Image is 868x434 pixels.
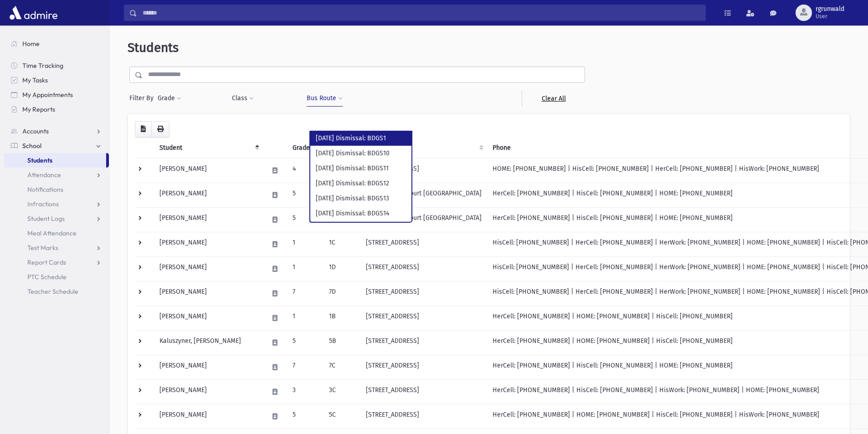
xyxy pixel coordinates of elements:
[27,244,58,252] span: Test Marks
[4,58,109,73] a: Time Tracking
[22,40,40,48] span: Home
[310,191,411,206] li: [DATE] Dismissal: BDGS13
[154,330,263,355] td: Kaluszyner, [PERSON_NAME]
[287,330,324,355] td: 5
[287,138,324,158] th: Grade: activate to sort column ascending
[129,93,157,103] span: Filter By
[287,404,324,429] td: 5
[360,306,487,330] td: [STREET_ADDRESS]
[310,206,411,221] li: [DATE] Dismissal: BDGS14
[27,156,52,164] span: Students
[360,183,487,207] td: 1277 Precious Court [GEOGRAPHIC_DATA]
[22,61,63,70] span: Time Tracking
[4,73,109,87] a: My Tasks
[154,306,263,330] td: [PERSON_NAME]
[27,273,67,281] span: PTC Schedule
[154,379,263,404] td: [PERSON_NAME]
[7,4,60,22] img: AdmirePro
[154,207,263,232] td: [PERSON_NAME]
[324,281,360,306] td: 7D
[27,171,61,179] span: Attendance
[287,281,324,306] td: 7
[287,207,324,232] td: 5
[287,306,324,330] td: 1
[157,90,182,107] button: Grade
[4,36,109,51] a: Home
[287,183,324,207] td: 5
[310,176,411,191] li: [DATE] Dismissal: BDGS12
[360,281,487,306] td: [STREET_ADDRESS]
[360,138,487,158] th: Address: activate to sort column ascending
[154,232,263,256] td: [PERSON_NAME]
[4,255,109,270] a: Report Cards
[231,90,254,107] button: Class
[306,90,343,107] button: Bus Route
[310,146,411,161] li: [DATE] Dismissal: BDGS10
[27,214,65,223] span: Student Logs
[4,87,109,102] a: My Appointments
[360,232,487,256] td: [STREET_ADDRESS]
[27,185,63,194] span: Notifications
[154,158,263,183] td: [PERSON_NAME]
[4,182,109,197] a: Notifications
[27,229,77,237] span: Meal Attendance
[154,404,263,429] td: [PERSON_NAME]
[324,306,360,330] td: 1B
[310,161,411,176] li: [DATE] Dismissal: BDGS11
[128,40,179,55] span: Students
[360,355,487,379] td: [STREET_ADDRESS]
[4,153,106,168] a: Students
[324,355,360,379] td: 7C
[154,256,263,281] td: [PERSON_NAME]
[4,284,109,299] a: Teacher Schedule
[22,127,49,135] span: Accounts
[27,200,59,208] span: Infractions
[4,102,109,117] a: My Reports
[27,258,66,266] span: Report Cards
[4,226,109,240] a: Meal Attendance
[310,221,411,236] li: [DATE] Dismissal: BDGS17
[816,13,844,20] span: User
[22,91,73,99] span: My Appointments
[360,158,487,183] td: [STREET_ADDRESS]
[137,5,705,21] input: Search
[4,124,109,138] a: Accounts
[360,404,487,429] td: [STREET_ADDRESS]
[154,183,263,207] td: [PERSON_NAME]
[4,211,109,226] a: Student Logs
[22,76,48,84] span: My Tasks
[154,138,263,158] th: Student: activate to sort column descending
[324,232,360,256] td: 1C
[360,330,487,355] td: [STREET_ADDRESS]
[287,158,324,183] td: 4
[4,197,109,211] a: Infractions
[22,105,55,113] span: My Reports
[360,256,487,281] td: [STREET_ADDRESS]
[324,379,360,404] td: 3C
[324,404,360,429] td: 5C
[27,287,78,296] span: Teacher Schedule
[324,256,360,281] td: 1D
[154,281,263,306] td: [PERSON_NAME]
[22,142,41,150] span: School
[816,5,844,13] span: rgrunwald
[4,240,109,255] a: Test Marks
[4,270,109,284] a: PTC Schedule
[287,379,324,404] td: 3
[135,121,152,138] button: CSV
[324,330,360,355] td: 5B
[287,256,324,281] td: 1
[4,168,109,182] a: Attendance
[522,90,585,107] a: Clear All
[151,121,169,138] button: Print
[360,379,487,404] td: [STREET_ADDRESS]
[4,138,109,153] a: School
[154,355,263,379] td: [PERSON_NAME]
[287,355,324,379] td: 7
[360,207,487,232] td: 1277 Precious Court [GEOGRAPHIC_DATA]
[310,131,411,146] li: [DATE] Dismissal: BDGS1
[287,232,324,256] td: 1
